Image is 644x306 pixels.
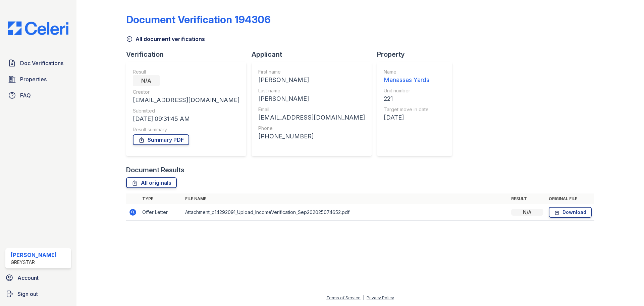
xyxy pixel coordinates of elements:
div: 221 [384,94,429,103]
div: Result [133,69,239,75]
a: FAQ [5,89,71,102]
div: Applicant [252,50,377,59]
a: Download [549,207,592,218]
a: Name Manassas Yards [384,69,429,85]
div: N/A [511,209,543,216]
div: Target move in date [384,106,429,113]
a: All document verifications [126,35,205,43]
th: Result [508,193,546,204]
div: Submitted [133,107,239,114]
div: Manassas Yards [384,75,429,85]
div: First name [258,69,365,75]
div: Unit number [384,87,429,94]
a: Account [3,271,74,285]
a: Summary PDF [133,134,189,145]
a: Terms of Service [326,295,361,300]
td: Offer Letter [140,204,182,221]
div: [PHONE_NUMBER] [258,132,365,141]
span: FAQ [20,91,31,99]
th: File name [182,193,508,204]
a: Privacy Policy [367,295,394,300]
div: Last name [258,87,365,94]
iframe: chat widget [616,279,637,299]
th: Original file [546,193,594,204]
div: Name [384,69,429,75]
span: Sign out [17,290,38,298]
div: Property [377,50,458,59]
span: Account [17,274,39,282]
div: [PERSON_NAME] [11,251,57,259]
div: Document Results [126,165,184,175]
a: Sign out [3,287,74,301]
div: [DATE] [384,113,429,122]
div: [PERSON_NAME] [258,94,365,103]
div: [EMAIL_ADDRESS][DOMAIN_NAME] [133,95,239,105]
div: Greystar [11,259,57,266]
th: Type [140,193,182,204]
span: Properties [20,75,47,83]
a: Properties [5,73,71,86]
td: Attachment_p14292091_Upload_IncomeVerification_Sep202025074652.pdf [182,204,508,221]
div: | [363,295,364,300]
div: N/A [133,75,160,86]
div: Creator [133,89,239,95]
img: CE_Logo_Blue-a8612792a0a2168367f1c8372b55b34899dd931a85d93a1a3d3e32e68fde9ad4.png [3,21,74,35]
a: All originals [126,177,177,188]
a: Doc Verifications [5,56,71,70]
span: Doc Verifications [20,59,63,67]
div: [DATE] 09:31:45 AM [133,114,239,124]
div: Email [258,106,365,113]
div: [EMAIL_ADDRESS][DOMAIN_NAME] [258,113,365,122]
div: Document Verification 194306 [126,13,271,26]
div: Phone [258,125,365,132]
div: Verification [126,50,252,59]
div: Result summary [133,126,239,133]
div: [PERSON_NAME] [258,75,365,85]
